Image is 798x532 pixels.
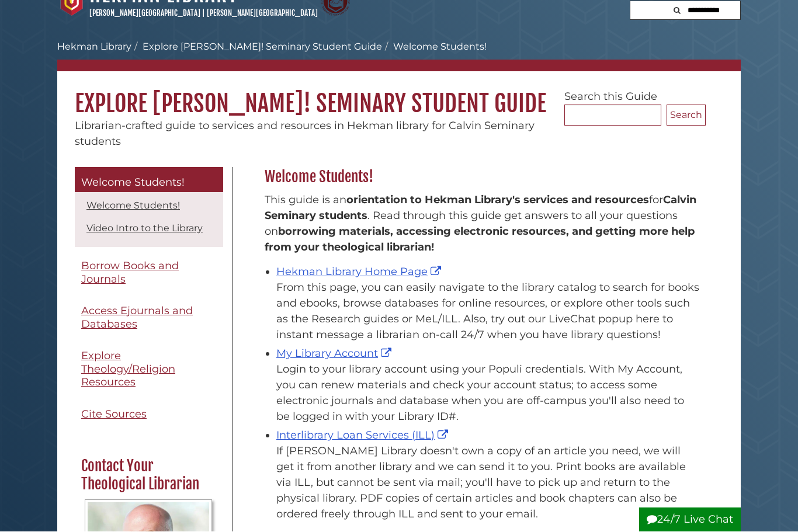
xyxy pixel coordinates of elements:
div: If [PERSON_NAME] Library doesn't own a copy of an article you need, we will get it from another l... [276,444,700,523]
span: This guide is an for . Read through this guide get answers to all your questions on [265,194,696,254]
i: Search [674,7,681,15]
a: Borrow Books and Journals [75,253,223,293]
li: Welcome Students! [382,40,487,54]
a: My Library Account [276,347,394,360]
a: Explore [PERSON_NAME]! Seminary Student Guide [143,41,382,53]
nav: breadcrumb [57,40,741,72]
a: Explore Theology/Religion Resources [75,343,223,396]
a: Hekman Library Home Page [276,266,444,279]
span: | [202,9,205,18]
span: Borrow Books and Journals [81,260,179,286]
a: [PERSON_NAME][GEOGRAPHIC_DATA] [207,9,318,18]
a: Video Intro to the Library [86,223,203,234]
button: Search [670,2,684,18]
a: Access Ejournals and Databases [75,298,223,338]
button: Search [667,105,706,126]
h1: Explore [PERSON_NAME]! Seminary Student Guide [57,72,741,119]
h2: Welcome Students! [259,168,706,187]
a: Welcome Students! [75,168,223,193]
div: From this page, you can easily navigate to the library catalog to search for books and ebooks, br... [276,280,700,343]
div: Login to your library account using your Populi credentials. With My Account, you can renew mater... [276,362,700,425]
span: Explore Theology/Religion Resources [81,350,175,389]
a: Cite Sources [75,402,223,428]
span: Librarian-crafted guide to services and resources in Hekman library for Calvin Seminary students [75,120,535,148]
span: Cite Sources [81,408,147,421]
a: Interlibrary Loan Services (ILL) [276,429,451,442]
h2: Contact Your Theological Librarian [75,457,221,494]
a: Hekman Library [57,41,131,53]
a: [PERSON_NAME][GEOGRAPHIC_DATA] [89,9,200,18]
b: borrowing materials, accessing electronic resources, and getting more help from your theological ... [265,225,695,254]
span: Access Ejournals and Databases [81,305,193,331]
button: 24/7 Live Chat [639,508,741,532]
span: Welcome Students! [81,176,185,189]
strong: Calvin Seminary students [265,194,696,222]
a: Welcome Students! [86,200,180,211]
strong: orientation to Hekman Library's services and resources [346,194,649,207]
